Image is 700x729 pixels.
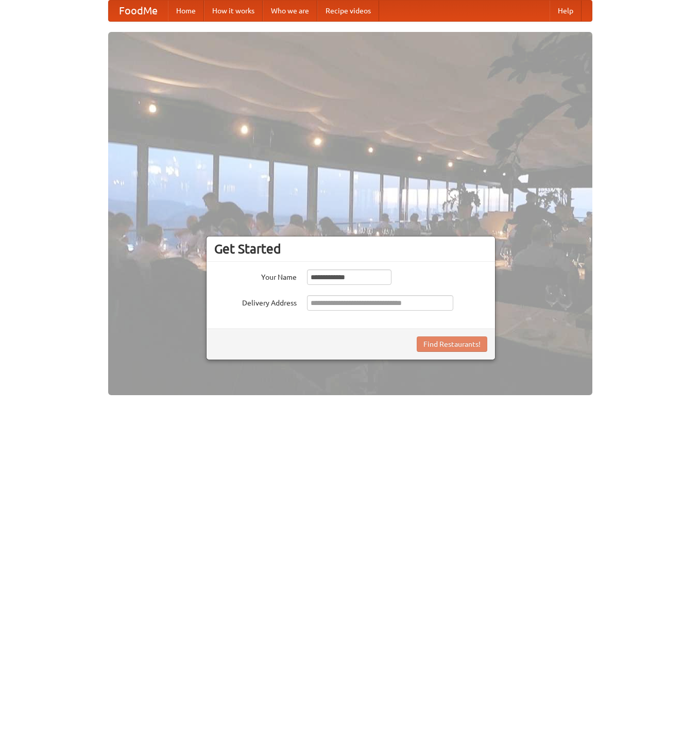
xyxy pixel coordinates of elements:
[204,1,263,21] a: How it works
[109,1,168,21] a: FoodMe
[214,269,297,282] label: Your Name
[263,1,317,21] a: Who we are
[214,241,487,257] h3: Get Started
[214,295,297,308] label: Delivery Address
[317,1,379,21] a: Recipe videos
[168,1,204,21] a: Home
[417,336,487,352] button: Find Restaurants!
[550,1,582,21] a: Help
